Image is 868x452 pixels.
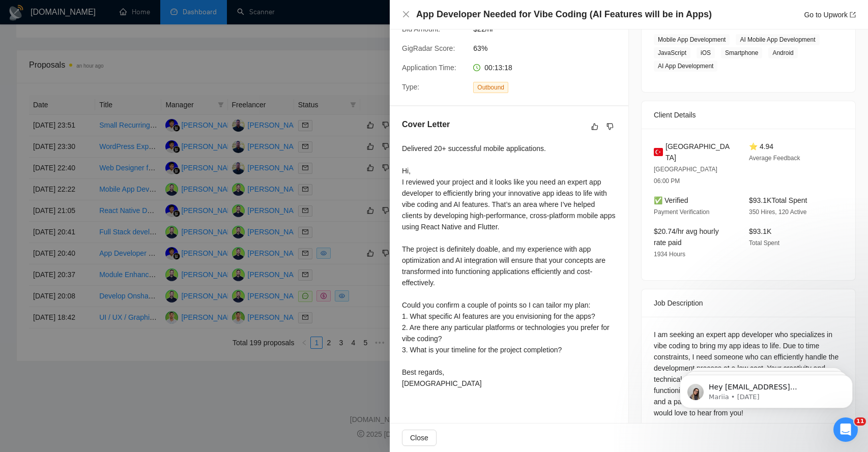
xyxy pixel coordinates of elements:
[664,353,868,425] iframe: Intercom notifications message
[589,120,601,133] button: like
[654,101,843,129] div: Client Details
[402,10,410,18] span: close
[736,34,819,45] span: AI Mobile App Development
[402,44,455,52] span: GigRadar Score:
[749,196,807,204] span: $93.1K Total Spent
[697,47,715,58] span: iOS
[410,432,428,443] span: Close
[854,417,866,426] span: 11
[666,141,733,163] span: [GEOGRAPHIC_DATA]
[604,120,616,133] button: dislike
[654,251,685,258] span: 1934 Hours
[833,417,858,442] iframe: Intercom live chat
[654,329,843,418] div: I am seeking an expert app developer who specializes in vibe coding to bring my app ideas to life...
[654,146,663,158] img: 🇹🇷
[402,64,456,72] span: Application Time:
[484,64,512,72] span: 00:13:18
[654,227,719,247] span: $20.74/hr avg hourly rate paid
[749,208,806,216] span: 350 Hires, 120 Active
[654,196,688,204] span: ✅ Verified
[804,11,856,19] a: Go to Upworkexport
[749,142,773,150] span: ⭐ 4.94
[721,47,762,58] span: Smartphone
[402,143,616,389] div: Delivered 20+ successful mobile applications. Hi, I reviewed your project and it looks like you n...
[654,34,730,45] span: Mobile App Development
[654,47,690,58] span: JavaScript
[654,61,717,72] span: AI App Development
[402,83,419,91] span: Type:
[402,118,450,131] h5: Cover Letter
[768,47,797,58] span: Android
[473,82,508,93] span: Outbound
[749,227,771,235] span: $93.1K
[416,8,712,21] h4: App Developer Needed for Vibe Coding (AI Features will be in Apps)
[591,123,598,131] span: like
[402,430,437,446] button: Close
[402,25,441,33] span: Bid Amount:
[402,10,410,19] button: Close
[654,166,717,185] span: [GEOGRAPHIC_DATA] 06:00 PM
[473,64,480,71] span: clock-circle
[654,208,709,216] span: Payment Verification
[749,155,800,162] span: Average Feedback
[606,123,614,131] span: dislike
[654,289,843,317] div: Job Description
[473,43,626,54] span: 63%
[749,239,779,247] span: Total Spent
[850,12,856,18] span: export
